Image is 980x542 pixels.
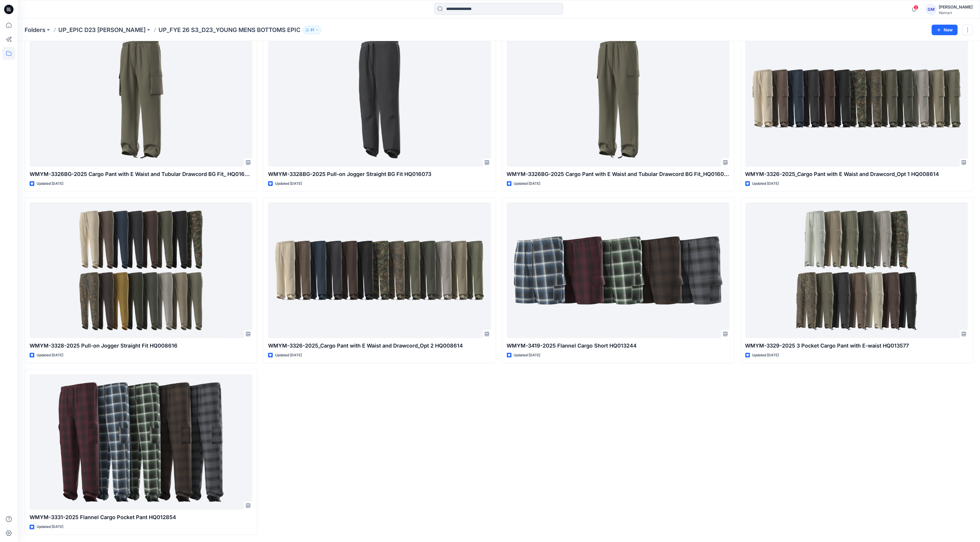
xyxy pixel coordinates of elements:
[158,26,301,34] p: UP_FYE 26 S3_D23_YOUNG MENS BOTTOMS EPIC
[310,27,314,33] p: 31
[745,202,968,338] a: WMYM-3329-2025 3 Pocket Cargo Pant with E-waist HQ013577
[37,181,63,187] p: Updated [DATE]
[30,342,252,350] p: WMYM-3328-2025 Pull-on Jogger Straight Fit HQ008616
[30,513,252,521] p: WMYM-3331-2025 Flannel Cargo Pocket Pant HQ012854
[926,4,936,15] div: GM
[932,25,958,35] button: New
[303,26,321,34] button: 31
[507,342,730,350] p: WMYM-3419-2025 Flannel Cargo Short HQ013244
[275,181,302,187] p: Updated [DATE]
[514,181,541,187] p: Updated [DATE]
[30,31,252,167] a: WMYM-3326BG-2025 Cargo Pant with E Waist and Tubular Drawcord BG Fit_ HQ016062_Opt 1
[30,202,252,338] a: WMYM-3328-2025 Pull-on Jogger Straight Fit HQ008616
[752,181,779,187] p: Updated [DATE]
[745,170,968,178] p: WMYM-3326-2025_Cargo Pant with E Waist and Drawcord_Opt 1 HQ008614
[745,31,968,167] a: WMYM-3326-2025_Cargo Pant with E Waist and Drawcord_Opt 1 HQ008614
[268,202,491,338] a: WMYM-3326-2025_Cargo Pant with E Waist and Drawcord_Opt 2 HQ008614
[58,26,146,34] a: UP_EPIC D23 [PERSON_NAME]
[514,352,541,358] p: Updated [DATE]
[939,11,973,15] div: Walmart
[275,352,302,358] p: Updated [DATE]
[30,170,252,178] p: WMYM-3326BG-2025 Cargo Pant with E Waist and Tubular Drawcord BG Fit_ HQ016062_Opt 1
[268,31,491,167] a: WMYM-3328BG-2025 Pull-on Jogger Straight BG Fit HQ016073
[268,170,491,178] p: WMYM-3328BG-2025 Pull-on Jogger Straight BG Fit HQ016073
[507,170,730,178] p: WMYM-3326BG-2025 Cargo Pant with E Waist and Tubular Drawcord BG Fit_HQ016062_Opt 2
[939,4,973,11] div: [PERSON_NAME]
[30,374,252,510] a: WMYM-3331-2025 Flannel Cargo Pocket Pant HQ012854
[745,342,968,350] p: WMYM-3329-2025 3 Pocket Cargo Pant with E-waist HQ013577
[37,352,63,358] p: Updated [DATE]
[25,26,45,34] a: Folders
[37,524,63,530] p: Updated [DATE]
[914,5,918,10] span: 2
[507,31,730,167] a: WMYM-3326BG-2025 Cargo Pant with E Waist and Tubular Drawcord BG Fit_HQ016062_Opt 2
[752,352,779,358] p: Updated [DATE]
[507,202,730,338] a: WMYM-3419-2025 Flannel Cargo Short HQ013244
[268,342,491,350] p: WMYM-3326-2025_Cargo Pant with E Waist and Drawcord_Opt 2 HQ008614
